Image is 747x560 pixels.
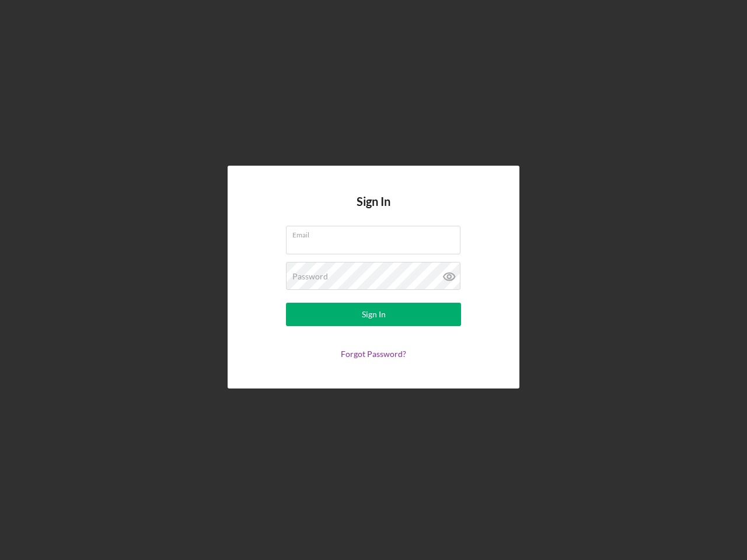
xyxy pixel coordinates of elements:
div: Sign In [362,303,386,326]
h4: Sign In [357,195,390,226]
label: Password [292,272,328,281]
button: Sign In [286,303,461,326]
a: Forgot Password? [341,349,406,359]
label: Email [292,226,460,239]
